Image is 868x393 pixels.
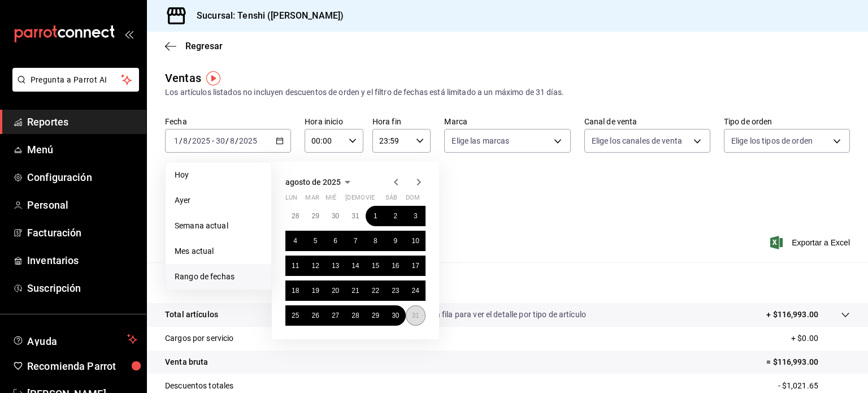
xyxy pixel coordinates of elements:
[392,287,399,295] abbr: 23 de agosto de 2025
[311,287,319,295] abbr: 19 de agosto de 2025
[412,262,419,270] abbr: 17 de agosto de 2025
[372,287,379,295] abbr: 22 de agosto de 2025
[27,253,137,268] span: Inventarios
[165,70,201,87] div: Ventas
[325,194,336,206] abbr: miércoles
[374,237,377,245] abbr: 8 de agosto de 2025
[179,136,183,145] span: /
[351,312,359,319] abbr: 28 de agosto de 2025
[351,262,359,270] abbr: 14 de agosto de 2025
[215,136,225,145] input: --
[392,312,399,319] abbr: 30 de agosto de 2025
[398,309,586,321] p: Da clic en la fila para ver el detalle por tipo de artículo
[372,118,431,126] label: Hora fin
[229,136,235,145] input: --
[165,276,850,290] p: Resumen
[385,206,405,226] button: 2 de agosto de 2025
[385,256,405,276] button: 16 de agosto de 2025
[165,380,233,392] p: Descuentos totales
[175,245,262,257] span: Mes actual
[175,220,262,232] span: Semana actual
[305,256,325,276] button: 12 de agosto de 2025
[584,118,710,126] label: Canal de venta
[165,332,234,344] p: Cargos por servicio
[332,212,339,220] abbr: 30 de julio de 2025
[175,169,262,181] span: Hoy
[325,256,345,276] button: 13 de agosto de 2025
[165,41,223,51] button: Regresar
[345,280,365,301] button: 21 de agosto de 2025
[183,136,188,145] input: --
[385,231,405,251] button: 9 de agosto de 2025
[175,195,262,206] span: Ayer
[325,206,345,226] button: 30 de julio de 2025
[332,312,339,319] abbr: 27 de agosto de 2025
[345,194,412,206] abbr: jueves
[772,236,850,249] button: Exportar a Excel
[285,280,305,301] button: 18 de agosto de 2025
[292,312,299,319] abbr: 25 de agosto de 2025
[311,212,319,220] abbr: 29 de julio de 2025
[406,194,420,206] abbr: domingo
[292,262,299,270] abbr: 11 de agosto de 2025
[27,225,137,240] span: Facturación
[345,305,365,326] button: 28 de agosto de 2025
[285,231,305,251] button: 4 de agosto de 2025
[27,114,137,129] span: Reportes
[778,380,850,392] p: - $1,021.65
[385,194,397,206] abbr: sábado
[385,305,405,326] button: 30 de agosto de 2025
[766,356,850,368] p: = $116,993.00
[385,280,405,301] button: 23 de agosto de 2025
[292,287,299,295] abbr: 18 de agosto de 2025
[238,136,258,145] input: ----
[325,305,345,326] button: 27 de agosto de 2025
[285,178,341,187] span: agosto de 2025
[285,206,305,226] button: 28 de julio de 2025
[285,194,297,206] abbr: lunes
[175,271,262,283] span: Rango de fechas
[372,262,379,270] abbr: 15 de agosto de 2025
[311,312,319,319] abbr: 26 de agosto de 2025
[406,305,426,326] button: 31 de agosto de 2025
[27,359,137,374] span: Recomienda Parrot
[366,305,385,326] button: 29 de agosto de 2025
[225,136,229,145] span: /
[345,231,365,251] button: 7 de agosto de 2025
[325,231,345,251] button: 6 de agosto de 2025
[731,135,813,146] span: Elige los tipos de orden
[31,74,121,86] span: Pregunta a Parrot AI
[354,237,358,245] abbr: 7 de agosto de 2025
[314,237,318,245] abbr: 5 de agosto de 2025
[235,136,238,145] span: /
[366,194,375,206] abbr: viernes
[305,206,325,226] button: 29 de julio de 2025
[333,237,337,245] abbr: 6 de agosto de 2025
[212,136,214,145] span: -
[452,135,509,146] span: Elige las marcas
[192,136,211,145] input: ----
[366,231,385,251] button: 8 de agosto de 2025
[791,332,850,344] p: + $0.00
[766,309,818,321] p: + $116,993.00
[285,175,354,189] button: agosto de 2025
[27,332,123,346] span: Ayuda
[8,82,139,94] a: Pregunta a Parrot AI
[366,206,385,226] button: 1 de agosto de 2025
[305,305,325,326] button: 26 de agosto de 2025
[206,71,220,85] img: Tooltip marker
[412,312,419,319] abbr: 31 de agosto de 2025
[292,212,299,220] abbr: 28 de julio de 2025
[392,262,399,270] abbr: 16 de agosto de 2025
[724,118,850,126] label: Tipo de orden
[27,197,137,213] span: Personal
[332,287,339,295] abbr: 20 de agosto de 2025
[165,118,291,126] label: Fecha
[412,237,419,245] abbr: 10 de agosto de 2025
[285,256,305,276] button: 11 de agosto de 2025
[27,280,137,296] span: Suscripción
[27,142,137,157] span: Menú
[366,256,385,276] button: 15 de agosto de 2025
[345,256,365,276] button: 14 de agosto de 2025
